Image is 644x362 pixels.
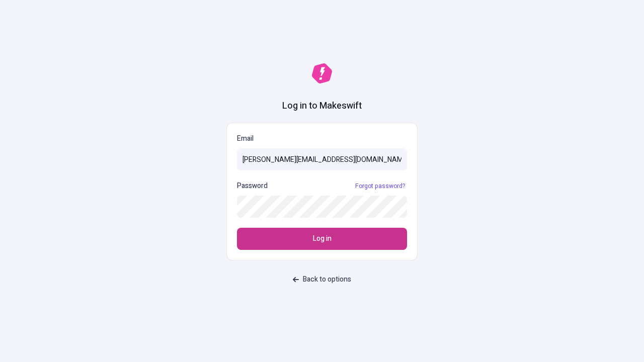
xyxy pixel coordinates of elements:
[237,228,407,250] button: Log in
[287,270,357,289] button: Back to options
[237,180,268,192] p: Password
[282,100,362,113] h1: Log in to Makeswift
[353,182,407,190] a: Forgot password?
[237,148,407,170] input: Email
[313,233,332,244] span: Log in
[237,133,407,144] p: Email
[303,274,351,285] span: Back to options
